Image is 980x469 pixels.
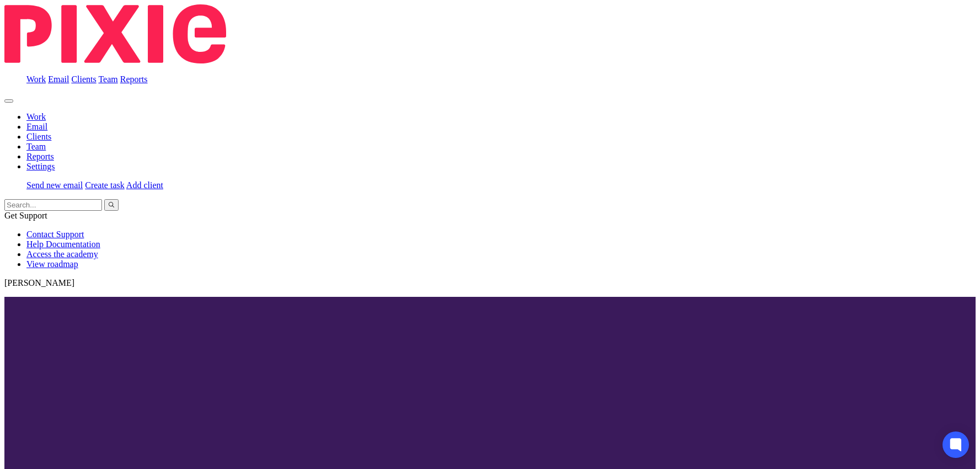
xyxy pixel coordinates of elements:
a: Team [26,142,46,151]
span: Get Support [4,211,47,220]
a: View roadmap [26,259,78,269]
a: Create task [85,180,125,190]
a: Contact Support [26,230,84,239]
button: Search [104,199,119,211]
a: Email [48,74,69,84]
a: Email [26,122,47,131]
a: Clients [26,132,51,141]
a: Help Documentation [26,239,100,249]
a: Work [26,112,46,121]
a: Reports [26,152,54,161]
a: Clients [71,74,96,84]
a: Settings [26,162,55,171]
img: Pixie [4,4,226,63]
a: Reports [120,74,148,84]
a: Add client [126,180,163,190]
a: Send new email [26,180,83,190]
a: Access the academy [26,249,98,259]
a: Team [98,74,117,84]
p: [PERSON_NAME] [4,278,976,288]
input: Search [4,199,102,211]
a: Work [26,74,46,84]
